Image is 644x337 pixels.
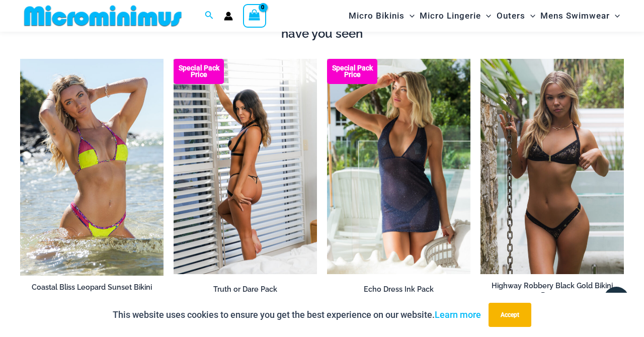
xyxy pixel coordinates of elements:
p: This website uses cookies to ensure you get the best experience on our website. [113,307,481,322]
a: Highway Robbery Black Gold Bikini Range [480,281,624,304]
h2: Truth or Dare Pack [174,285,317,294]
img: Echo Ink 5671 Dress 682 Thong 07 [327,59,470,274]
img: Truth or Dare Black 1905 Bodysuit 611 Micro 06 [174,59,317,274]
img: Highway Robbery Black Gold 359 Clip Top 439 Clip Bottom 01v2 [480,59,624,274]
h2: Coastal Bliss Leopard Sunset Bikini Range [20,283,164,301]
a: Coastal Bliss Leopard Sunset Bikini Range [20,283,164,305]
img: MM SHOP LOGO FLAT [20,5,186,27]
h2: Highway Robbery Black Gold Bikini Range [480,281,624,300]
a: Learn more [435,309,481,320]
a: Truth or Dare Black 1905 Bodysuit 611 Micro 07 Truth or Dare Black 1905 Bodysuit 611 Micro 06Trut... [174,59,317,274]
b: Special Pack Price [327,65,377,78]
button: Accept [489,303,531,327]
a: Highway Robbery Black Gold 359 Clip Top 439 Clip Bottom 01v2Highway Robbery Black Gold 359 Clip T... [480,59,624,274]
h4: have you seen [20,27,624,41]
h2: Echo Dress Ink Pack [327,285,470,294]
a: Truth or Dare Pack [174,285,317,298]
b: Special Pack Price [174,65,224,78]
img: Coastal Bliss Leopard Sunset 3171 Tri Top 4371 Thong Bikini 06 [20,59,164,275]
a: Echo Dress Ink Pack [327,285,470,298]
a: Coastal Bliss Leopard Sunset 3171 Tri Top 4371 Thong Bikini 06Coastal Bliss Leopard Sunset 3171 T... [20,59,164,275]
a: Echo Ink 5671 Dress 682 Thong 07 Echo Ink 5671 Dress 682 Thong 08Echo Ink 5671 Dress 682 Thong 08 [327,59,470,274]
